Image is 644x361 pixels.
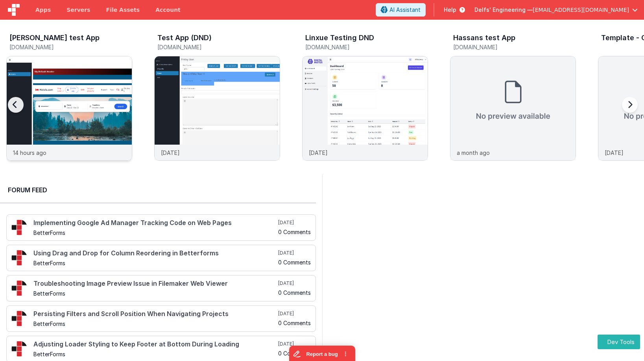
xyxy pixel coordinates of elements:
img: 295_2.png [11,341,27,357]
img: 295_2.png [11,250,27,266]
h3: Linxue Testing DND [305,34,374,42]
a: Persisting Filters and Scroll Position When Navigating Projects BetterForms [DATE] 0 Comments [6,305,316,332]
h4: Persisting Filters and Scroll Position When Navigating Projects [33,311,277,318]
h5: BetterForms [33,351,277,357]
p: [DATE] [605,149,624,157]
a: Implementing Google Ad Manager Tracking Code on Web Pages BetterForms [DATE] 0 Comments [6,214,316,241]
h5: [DOMAIN_NAME] [157,44,280,50]
h5: BetterForms [33,321,277,327]
h5: [DATE] [278,280,311,287]
button: Dev Tools [598,335,640,349]
h5: [DATE] [278,341,311,347]
h5: [DATE] [278,220,311,226]
a: Using Drag and Drop for Column Reordering in Betterforms BetterForms [DATE] 0 Comments [6,245,316,271]
h5: 0 Comments [278,350,311,356]
a: Troubleshooting Image Preview Issue in Filemaker Web Viewer BetterForms [DATE] 0 Comments [6,275,316,301]
h5: 0 Comments [278,290,311,296]
h5: [DOMAIN_NAME] [305,44,428,50]
h5: BetterForms [33,230,277,236]
h4: Troubleshooting Image Preview Issue in Filemaker Web Viewer [33,280,277,287]
h5: [DOMAIN_NAME] [453,44,576,50]
h3: Hassans test App [453,34,515,42]
p: a month ago [457,149,490,157]
span: File Assets [106,6,140,14]
h3: [PERSON_NAME] test App [9,34,100,42]
span: [EMAIL_ADDRESS][DOMAIN_NAME] [533,6,629,14]
h4: Implementing Google Ad Manager Tracking Code on Web Pages [33,220,277,227]
img: 295_2.png [11,220,27,235]
h5: BetterForms [33,290,277,296]
h5: [DATE] [278,250,311,256]
h3: Test App (DND) [157,34,212,42]
span: Servers [66,6,90,14]
h5: 0 Comments [278,320,311,326]
h5: BetterForms [33,260,277,266]
p: [DATE] [161,149,180,157]
h2: Forum Feed [8,185,308,195]
img: 295_2.png [11,311,27,326]
span: Help [444,6,456,14]
h5: 0 Comments [278,229,311,235]
h5: [DATE] [278,311,311,317]
button: Delfs' Engineering — [EMAIL_ADDRESS][DOMAIN_NAME] [474,6,638,14]
h4: Using Drag and Drop for Column Reordering in Betterforms [33,250,277,257]
span: Delfs' Engineering — [474,6,533,14]
span: AI Assistant [389,6,421,14]
span: Apps [35,6,51,14]
button: AI Assistant [376,3,426,17]
h4: Adjusting Loader Styling to Keep Footer at Bottom During Loading [33,341,277,348]
p: [DATE] [309,149,328,157]
h5: 0 Comments [278,259,311,265]
h5: [DOMAIN_NAME] [9,44,132,50]
img: 295_2.png [11,280,27,296]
